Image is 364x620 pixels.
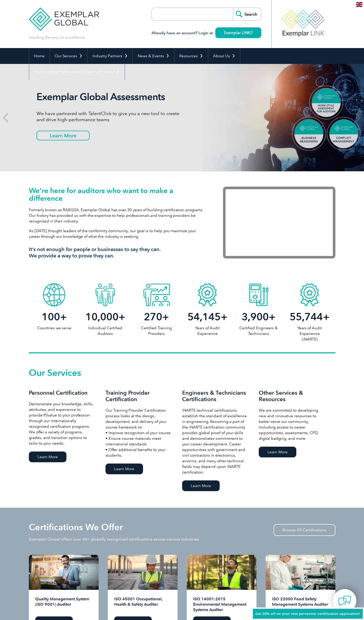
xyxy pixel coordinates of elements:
a: Learn More [259,447,296,457]
h2: Certifications We Offer [29,523,123,531]
span: 100 [42,311,60,323]
p: Years of Audit Experience (iNARTE) [284,325,335,342]
h2: + [29,313,80,321]
iframe: Exemplar Global: Working together to make a difference [223,187,335,258]
p: As [DATE] thought leaders of the conformity community, our goal is to help you maximize your care... [29,228,208,239]
p: Leading the way to excellence [29,35,85,40]
h1: We’re here for auditors who want to make a difference [29,187,208,202]
a: Resources [174,48,208,64]
h2: ISO 22000 Food Safety Management Systems Auditor [272,596,329,613]
h2: + [131,313,182,321]
a: Home [29,48,50,64]
h2: Our Services [29,369,335,377]
a: About Us [208,48,240,64]
input: Search [233,8,261,20]
span: 55,744 [290,311,323,323]
a: Learn More [29,452,66,462]
p: Countries we serve [29,325,80,331]
a: Find Certified Professional / Training Provider [29,64,125,80]
h3: Other Services & Resources [259,390,325,402]
a: Learn More [105,464,143,474]
p: Demonstrate your knowledge, skills, attributes, and experience to provide value to your professi... [29,401,95,446]
span: 270 [144,311,162,323]
h2: Exemplar Global Assessments [37,91,182,103]
p: Our Training Provider Certification process looks at the design, development, and delivery of you... [105,408,172,458]
p: Individual Certified Auditors [80,325,131,336]
a: Industry Partners [88,48,133,64]
h2: ISO 45001 Occupational, Health & Safety Auditor [114,596,171,613]
p: We are committed to developing new and innovative resources to better serve our community, includ... [259,408,325,441]
span: 3,900 [242,311,269,323]
span: 10,000 [85,311,119,323]
h3: Already have an account? Login at [151,30,261,36]
img: en [356,2,362,7]
p: Certified Training Providers [131,325,182,336]
h2: + [233,313,284,321]
h2: + [284,313,335,321]
a: Learn More [182,480,220,491]
a: Exemplar LINK [215,27,261,38]
img: open_square.png [250,31,253,34]
h2: + [80,313,131,321]
p: We have partnered with TalentClick to give you a new tool to create and drive high-performance teams [37,110,182,123]
p: Certified Engineers & Technicians [233,325,284,336]
h3: Engineers & Technicians Certifications [182,390,249,402]
p: iNARTE technical certifications establish the standard of excellence in engineering. Becoming a p... [182,408,249,475]
p: Years of Audit Experience [182,325,233,336]
a: Our Services [50,48,87,64]
a: News & Events [133,48,174,64]
span: Get 20% off on your new personnel certification application! [255,612,360,616]
h3: Personnel Certification [29,390,95,396]
img: contact-chat.png [338,594,351,607]
h3: It’s not enough for people or businesses to say they can. We provide a way to prove they can. [29,246,208,259]
p: Exemplar Global offers over 40+ globally recognized certifications across various industries [29,536,199,542]
h3: Training Provider Certification [105,390,172,402]
p: Formerly known as RABQSA, Exemplar Global has over 30 years of building certification programs. O... [29,207,208,224]
h2: Quality Management System (ISO 9001) Auditor [35,596,92,613]
span: 54,145 [187,311,221,323]
a: Browse All Certifications [274,524,335,536]
h2: ISO 14001:2015 Environmental Management Systems Auditor [193,596,250,613]
h2: + [182,313,233,321]
a: Learn More [37,131,90,140]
